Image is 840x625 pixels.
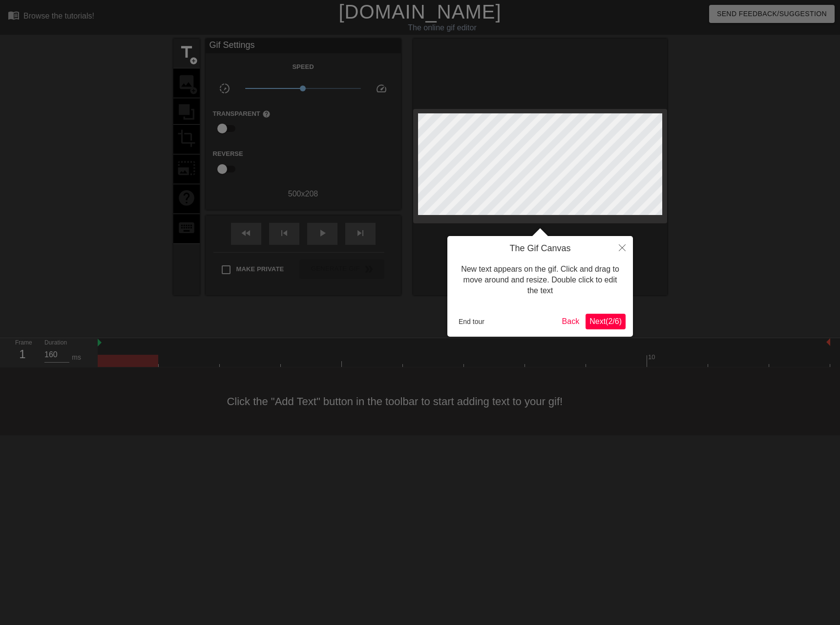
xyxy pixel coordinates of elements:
[589,317,622,325] span: Next ( 2 / 6 )
[558,314,584,329] button: Back
[455,314,488,329] button: End tour
[455,254,626,306] div: New text appears on the gif. Click and drag to move around and resize. Double click to edit the text
[586,314,626,329] button: Next
[611,236,633,259] button: Close
[455,243,626,254] h4: The Gif Canvas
